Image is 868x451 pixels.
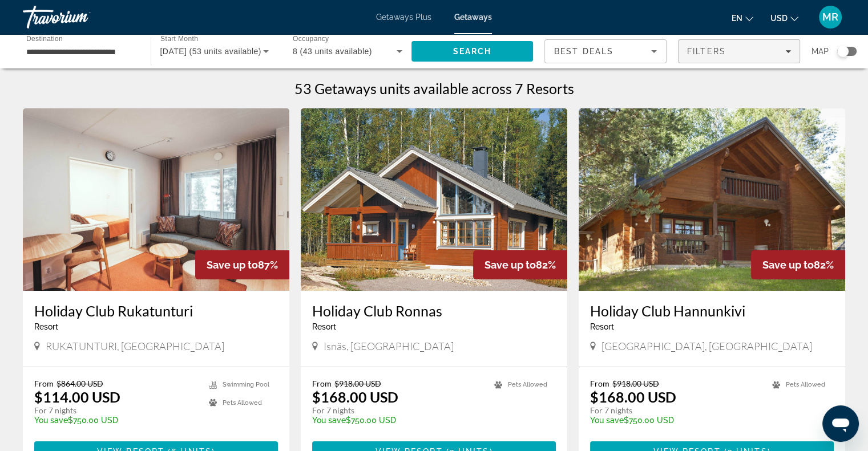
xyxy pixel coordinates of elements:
[312,388,398,405] p: $168.00 USD
[590,388,676,405] p: $168.00 USD
[334,379,381,388] span: $918.00 USD
[770,14,788,23] span: USD
[590,302,834,319] a: Holiday Club Hannunkivi
[293,47,372,56] span: 8 (43 units available)
[762,259,814,271] span: Save up to
[590,416,761,425] p: $750.00 USD
[160,35,198,43] span: Start Month
[678,39,800,63] button: Filters
[732,14,742,23] span: en
[56,379,103,388] span: $864.00 USD
[34,388,120,405] p: $114.00 USD
[312,416,483,425] p: $750.00 USD
[454,13,492,22] a: Getaways
[812,43,829,59] span: Map
[590,416,624,425] span: You save
[312,416,346,425] span: You save
[34,416,68,425] span: You save
[590,379,609,388] span: From
[312,322,336,331] span: Resort
[822,405,859,442] iframe: Button to launch messaging window
[34,379,54,388] span: From
[411,41,534,62] button: Search
[312,302,556,319] a: Holiday Club Ronnas
[195,250,289,279] div: 87%
[34,302,278,319] a: Holiday Club Rukatunturi
[579,108,845,291] img: Holiday Club Hannunkivi
[34,322,58,331] span: Resort
[312,405,483,416] p: For 7 nights
[453,47,491,56] span: Search
[590,405,761,416] p: For 7 nights
[590,322,614,331] span: Resort
[822,11,838,23] span: MR
[473,250,567,279] div: 82%
[376,13,431,22] a: Getaways Plus
[294,80,574,97] h1: 53 Getaways units available across 7 Resorts
[207,259,258,271] span: Save up to
[223,399,262,407] span: Pets Allowed
[34,416,197,425] p: $750.00 USD
[46,340,224,352] span: RUKATUNTURI, [GEOGRAPHIC_DATA]
[34,405,197,416] p: For 7 nights
[508,381,547,388] span: Pets Allowed
[26,45,136,59] input: Select destination
[732,10,753,26] button: Change language
[815,5,845,29] button: User Menu
[324,340,454,352] span: Isnäs, [GEOGRAPHIC_DATA]
[786,381,825,388] span: Pets Allowed
[554,47,613,56] span: Best Deals
[612,379,659,388] span: $918.00 USD
[751,250,845,279] div: 82%
[312,379,332,388] span: From
[26,35,63,42] span: Destination
[687,47,726,56] span: Filters
[223,381,269,388] span: Swimming Pool
[160,47,261,56] span: [DATE] (53 units available)
[554,44,657,58] mat-select: Sort by
[485,259,536,271] span: Save up to
[23,2,137,32] a: Travorium
[601,340,812,352] span: [GEOGRAPHIC_DATA], [GEOGRAPHIC_DATA]
[23,108,289,291] img: Holiday Club Rukatunturi
[301,108,567,291] img: Holiday Club Ronnas
[293,35,329,43] span: Occupancy
[770,10,798,26] button: Change currency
